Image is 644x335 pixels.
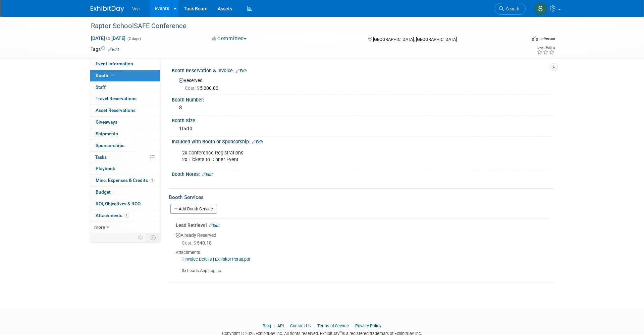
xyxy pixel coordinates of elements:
[177,124,548,134] div: 10x10
[202,172,213,177] a: Edit
[272,323,276,328] span: |
[504,6,519,11] span: Search
[108,47,119,52] a: Edit
[182,240,214,246] span: 540.18
[96,189,111,195] span: Budget
[177,75,548,91] div: Reserved
[135,233,147,242] td: Personalize Event Tab Strip
[90,105,160,116] a: Asset Reservations
[96,73,116,78] span: Booth
[94,224,105,230] span: more
[312,323,316,328] span: |
[182,240,197,246] span: Cost: $
[339,330,342,334] sup: ®
[150,178,155,183] span: 1
[176,262,548,274] div: 3x Leads App Logins
[127,37,141,41] span: (2 days)
[96,213,129,218] span: Attachments
[539,36,555,41] div: In-Person
[90,117,160,128] a: Giveaways
[96,96,137,101] span: Travel Reservations
[90,198,160,210] a: ROI, Objectives & ROO
[90,175,160,186] a: Misc. Expenses & Credits1
[185,85,221,91] span: 5,000.00
[90,222,160,233] a: more
[91,46,119,53] td: Tags
[486,35,555,45] div: Event Format
[89,20,516,32] div: Raptor SchoolSAFE Conference
[317,323,349,328] a: Terms of Service
[181,257,250,262] a: Invoice Details | Exhibitor Portal.pdf
[170,204,217,214] a: Add Booth Service
[172,116,553,124] div: Booth Size:
[177,146,480,166] div: 2x Conference Registrations 2x Tickets to Dinner Event
[185,85,200,91] span: Cost: $
[236,69,247,73] a: Edit
[177,103,548,113] div: 8
[111,73,115,77] i: Booth reservation complete
[91,6,124,12] img: ExhibitDay
[252,140,263,144] a: Edit
[90,93,160,105] a: Travel Reservations
[96,84,106,90] span: Staff
[147,233,160,242] td: Toggle Event Tabs
[172,169,553,178] div: Booth Notes:
[105,36,111,41] span: to
[373,37,457,42] span: [GEOGRAPHIC_DATA], [GEOGRAPHIC_DATA]
[532,36,538,41] img: Format-Inperson.png
[169,194,553,201] div: Booth Services
[172,137,553,145] div: Included with Booth or Sponsorship:
[132,6,140,11] span: Vivi
[277,323,284,328] a: API
[172,66,553,74] div: Booth Reservation & Invoice:
[96,201,141,206] span: ROI, Objectives & ROO
[91,35,126,41] span: [DATE] [DATE]
[90,210,160,221] a: Attachments1
[534,2,547,15] img: Sara Membreno
[96,131,118,136] span: Shipments
[90,163,160,175] a: Playbook
[350,323,354,328] span: |
[176,228,548,274] div: Already Reserved
[290,323,311,328] a: Contact Us
[90,128,160,140] a: Shipments
[96,143,124,148] span: Sponsorships
[96,166,115,171] span: Playbook
[355,323,381,328] a: Privacy Policy
[90,140,160,151] a: Sponsorships
[90,187,160,198] a: Budget
[495,3,526,15] a: Search
[90,82,160,93] a: Staff
[263,323,271,328] a: Blog
[285,323,289,328] span: |
[90,58,160,70] a: Event Information
[95,154,107,160] span: Tasks
[96,119,117,125] span: Giveaways
[90,152,160,163] a: Tasks
[537,46,555,49] div: Event Rating
[96,178,155,183] span: Misc. Expenses & Credits
[96,108,136,113] span: Asset Reservations
[124,213,129,218] span: 1
[90,70,160,81] a: Booth
[176,222,548,228] div: Lead Retrieval
[172,95,553,103] div: Booth Number:
[96,61,133,66] span: Event Information
[176,250,548,256] div: Attachments:
[209,223,220,228] a: Edit
[209,35,249,42] button: Committed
